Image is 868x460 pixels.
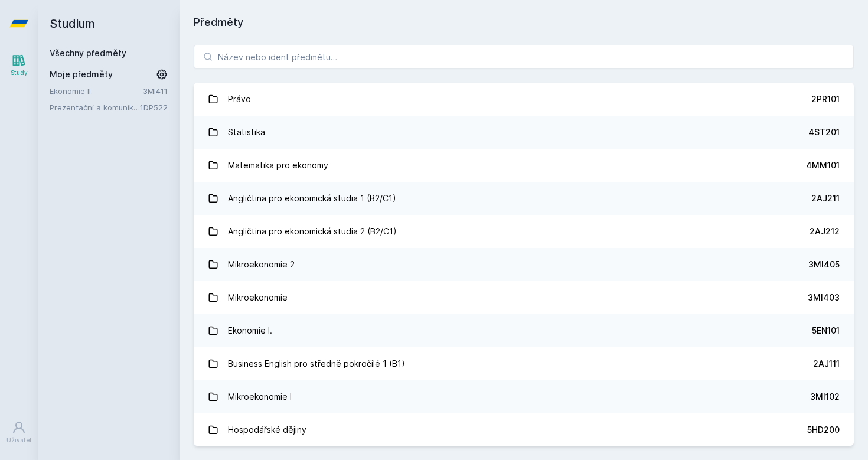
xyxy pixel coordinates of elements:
[228,120,265,144] div: Statistika
[813,358,840,370] div: 2AJ111
[228,220,397,243] div: Angličtina pro ekonomická studia 2 (B2/C1)
[811,93,840,105] div: 2PR101
[811,193,840,204] div: 2AJ211
[228,253,295,276] div: Mikroekonomie 2
[228,319,272,342] div: Ekonomie I.
[810,391,840,403] div: 3MI102
[194,215,854,248] a: Angličtina pro ekonomická studia 2 (B2/C1) 2AJ212
[228,154,328,177] div: Matematika pro ekonomy
[50,102,140,113] a: Prezentační a komunikační technologie v moderních koncepcích vzdělávání
[228,418,306,442] div: Hospodářské dějiny
[194,149,854,182] a: Matematika pro ekonomy 4MM101
[807,424,840,436] div: 5HD200
[50,68,113,80] span: Moje předměty
[228,187,396,210] div: Angličtina pro ekonomická studia 1 (B2/C1)
[50,48,126,58] a: Všechny předměty
[50,85,143,97] a: Ekonomie II.
[11,68,28,77] div: Study
[228,385,292,409] div: Mikroekonomie I
[808,259,840,270] div: 3MI405
[143,86,168,96] a: 3MI411
[140,103,168,112] a: 1DP522
[194,413,854,446] a: Hospodářské dějiny 5HD200
[194,380,854,413] a: Mikroekonomie I 3MI102
[194,45,854,68] input: Název nebo ident předmětu…
[808,292,840,304] div: 3MI403
[194,14,854,31] h1: Předměty
[6,436,31,445] div: Uživatel
[194,83,854,116] a: Právo 2PR101
[228,87,251,111] div: Právo
[228,352,405,376] div: Business English pro středně pokročilé 1 (B1)
[194,248,854,281] a: Mikroekonomie 2 3MI405
[2,47,35,83] a: Study
[812,325,840,337] div: 5EN101
[194,116,854,149] a: Statistika 4ST201
[228,286,288,309] div: Mikroekonomie
[2,415,35,451] a: Uživatel
[806,159,840,171] div: 4MM101
[194,281,854,314] a: Mikroekonomie 3MI403
[808,126,840,138] div: 4ST201
[194,347,854,380] a: Business English pro středně pokročilé 1 (B1) 2AJ111
[194,182,854,215] a: Angličtina pro ekonomická studia 1 (B2/C1) 2AJ211
[194,314,854,347] a: Ekonomie I. 5EN101
[810,226,840,237] div: 2AJ212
